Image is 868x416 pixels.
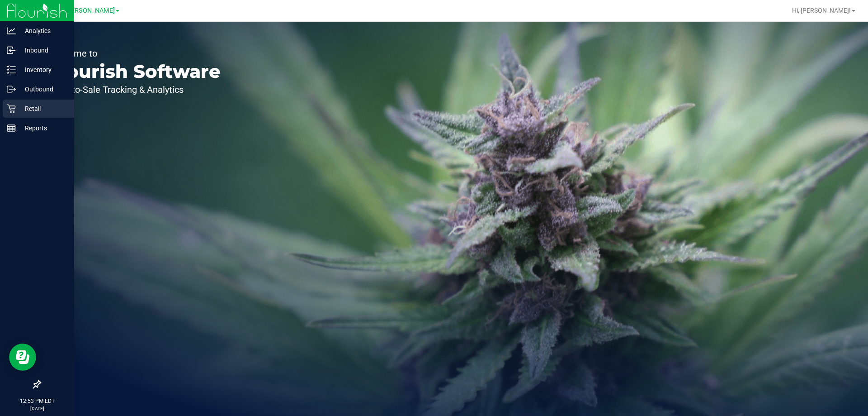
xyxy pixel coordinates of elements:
[7,65,16,74] inline-svg: Inventory
[792,7,851,14] span: Hi, [PERSON_NAME]!
[9,344,36,371] iframe: Resource center
[7,46,16,55] inline-svg: Inbound
[16,25,70,36] p: Analytics
[4,397,70,405] p: 12:53 PM EDT
[16,84,70,95] p: Outbound
[16,64,70,75] p: Inventory
[7,85,16,94] inline-svg: Outbound
[7,104,16,113] inline-svg: Retail
[16,123,70,134] p: Reports
[16,103,70,114] p: Retail
[4,405,70,412] p: [DATE]
[7,124,16,133] inline-svg: Reports
[65,7,115,14] span: [PERSON_NAME]
[49,85,221,94] p: Seed-to-Sale Tracking & Analytics
[49,49,221,58] p: Welcome to
[7,26,16,35] inline-svg: Analytics
[49,62,221,81] p: Flourish Software
[16,45,70,56] p: Inbound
